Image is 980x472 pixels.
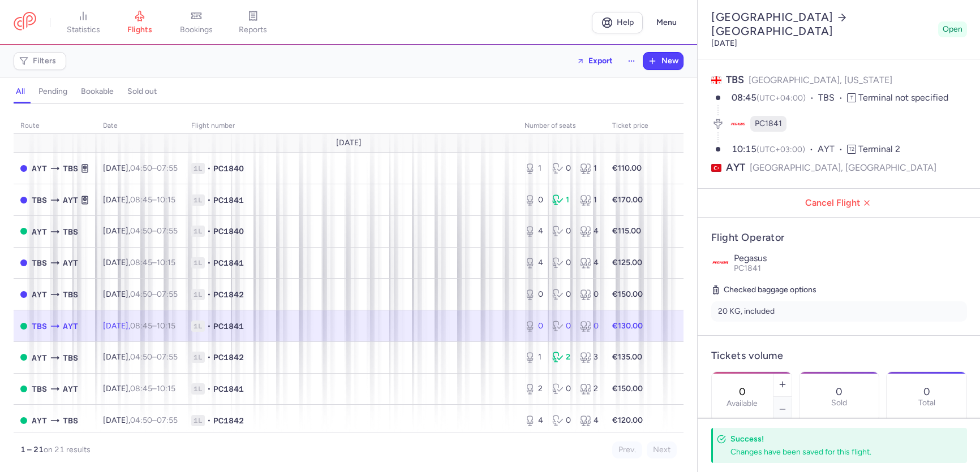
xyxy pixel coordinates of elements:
span: PC1842 [213,352,244,363]
span: Terminal 2 [858,144,900,154]
time: 04:50 [130,415,152,425]
strong: 1 – 21 [20,445,44,454]
span: PC1842 [213,289,244,300]
time: 10:15 [157,384,175,393]
span: • [207,163,211,174]
div: 0 [552,163,571,174]
strong: €125.00 [612,258,642,267]
div: 4 [525,226,543,237]
th: Flight number [184,118,518,135]
span: 1L [191,226,205,237]
h4: Success! [730,434,942,444]
span: T [847,93,856,102]
div: 1 [580,163,599,174]
time: 10:15 [157,321,175,331]
span: AYT [63,257,78,269]
h4: Flight Operator [711,231,967,244]
span: PC1842 [213,415,244,426]
img: Pegasus logo [711,253,729,271]
strong: €115.00 [612,226,641,236]
span: Open [943,24,962,35]
span: (UTC+03:00) [757,145,805,154]
span: [DATE], [103,352,178,362]
span: Filters [33,57,56,66]
time: 08:45 [130,195,152,205]
strong: €135.00 [612,352,642,362]
a: CitizenPlane red outlined logo [14,12,36,33]
div: 0 [552,289,571,300]
span: on 21 results [44,445,91,454]
span: AYT [818,143,847,156]
span: CLOSED [20,259,27,266]
span: [DATE], [103,258,175,267]
time: 08:45 [130,384,152,393]
time: 07:55 [157,415,178,425]
time: 04:50 [130,352,152,362]
strong: €150.00 [612,384,643,393]
span: – [130,195,175,205]
span: TBS [32,194,47,206]
th: Ticket price [605,118,655,135]
span: – [130,163,178,173]
div: 1 [525,352,543,363]
time: 10:15 [157,195,175,205]
span: PC1841 [213,257,244,269]
div: 3 [580,352,599,363]
span: [DATE] [336,138,362,148]
time: 07:55 [157,352,178,362]
div: 0 [552,383,571,395]
p: 0 [836,386,843,397]
span: [DATE], [103,226,178,236]
span: AYT [63,194,78,206]
span: AYT [32,352,47,364]
span: – [130,289,178,299]
span: New [661,57,678,66]
h4: sold out [127,86,157,97]
span: 1L [191,321,205,332]
time: 04:50 [130,289,152,299]
span: TBS [63,162,78,175]
span: AYT [32,414,47,427]
th: date [96,118,184,135]
time: 08:45 [130,321,152,331]
div: 0 [580,321,599,332]
div: 0 [552,226,571,237]
span: TBS [63,226,78,238]
span: TBS [32,257,47,269]
a: Help [592,12,643,33]
h5: Checked baggage options [711,283,967,297]
div: 4 [580,257,599,269]
span: – [130,258,175,267]
div: 1 [525,163,543,174]
span: reports [239,25,267,35]
div: 4 [580,415,599,426]
span: 1L [191,352,205,363]
time: 10:15 [157,258,175,267]
time: 04:50 [130,163,152,173]
span: – [130,321,175,331]
label: Available [727,399,758,408]
span: flights [127,25,152,35]
div: 4 [580,226,599,237]
div: 1 [580,194,599,206]
a: bookings [168,10,225,35]
span: [DATE], [103,415,178,425]
span: • [207,383,211,395]
div: 2 [552,352,571,363]
span: TBS [63,288,78,301]
span: • [207,194,211,206]
span: • [207,226,211,237]
span: • [207,321,211,332]
time: 07:55 [157,163,178,173]
span: TBS [63,352,78,364]
span: PC1841 [213,383,244,395]
button: Filters [14,53,66,70]
div: 0 [525,194,543,206]
span: – [130,352,178,362]
span: Cancel Flight [707,198,972,208]
strong: €110.00 [612,163,642,173]
time: [DATE] [711,38,737,48]
span: – [130,226,178,236]
p: Total [918,399,935,408]
th: route [14,118,96,135]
